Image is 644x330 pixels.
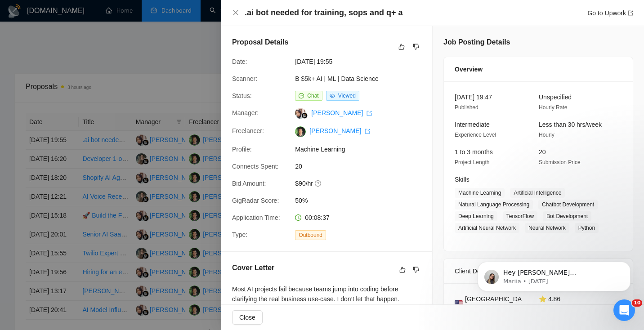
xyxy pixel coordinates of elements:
[455,200,533,210] span: Natural Language Processing
[232,310,263,325] button: Close
[503,211,537,221] span: TensorFlow
[510,188,565,198] span: Artificial Intelligence
[301,112,308,119] img: gigradar-bm.png
[295,144,430,154] span: Machine Learning
[397,264,408,275] button: like
[232,37,288,48] h5: Proposal Details
[413,266,419,273] span: dislike
[399,266,406,273] span: like
[455,223,519,233] span: Artificial Neural Network
[295,178,430,188] span: $90/hr
[455,121,490,128] span: Intermediate
[455,132,496,138] span: Experience Level
[396,41,407,52] button: like
[632,299,642,307] span: 10
[539,132,555,138] span: Hourly
[232,109,259,116] span: Manager:
[365,129,370,134] span: export
[411,41,421,52] button: dislike
[295,126,306,137] img: c1zXbV4Rn31IWjPrUDnm7GOP5m6FFaf60K-g_nBlCk66MXT-MajKUodHXjIR0VPwAy
[539,121,602,128] span: Less than 30 hrs/week
[307,93,318,99] span: Chat
[455,104,479,111] span: Published
[295,214,301,221] span: clock-circle
[311,109,372,116] a: [PERSON_NAME] export
[232,9,239,17] button: Close
[232,197,279,204] span: GigRadar Score:
[295,57,430,67] span: [DATE] 19:55
[232,92,252,99] span: Status:
[232,231,247,238] span: Type:
[295,196,430,205] span: 50%
[305,214,330,221] span: 00:08:37
[539,148,546,156] span: 20
[587,9,633,17] a: Go to Upworkexport
[575,223,599,233] span: Python
[232,214,280,221] span: Application Time:
[455,64,483,74] span: Overview
[232,127,264,134] span: Freelancer:
[232,75,257,82] span: Scanner:
[330,93,335,98] span: eye
[539,94,572,101] span: Unspecified
[455,299,463,309] img: 🇺🇸
[455,259,622,283] div: Client Details
[367,111,372,116] span: export
[538,200,598,210] span: Chatbot Development
[239,312,255,322] span: Close
[443,37,510,48] h5: Job Posting Details
[232,146,252,153] span: Profile:
[232,9,239,16] span: close
[543,211,591,221] span: Bot Development
[232,58,247,65] span: Date:
[539,159,581,165] span: Submission Price
[232,180,266,187] span: Bid Amount:
[295,75,378,82] a: B $5k+ AI | ML | Data Science
[295,161,430,171] span: 20
[299,93,304,98] span: message
[232,263,274,273] h5: Cover Letter
[525,223,569,233] span: Neural Network
[309,127,370,134] a: [PERSON_NAME] export
[455,94,492,101] span: [DATE] 19:47
[464,243,644,306] iframe: Intercom notifications message
[315,180,322,187] span: question-circle
[628,10,633,16] span: export
[411,264,421,275] button: dislike
[245,7,403,18] h4: .ai bot needed for training, sops and q+ a
[338,93,356,99] span: Viewed
[413,43,419,50] span: dislike
[232,163,279,170] span: Connects Spent:
[455,176,470,183] span: Skills
[398,43,405,50] span: like
[455,159,489,165] span: Project Length
[455,148,493,156] span: 1 to 3 months
[613,299,635,321] iframe: Intercom live chat
[455,211,497,221] span: Deep Learning
[539,104,567,111] span: Hourly Rate
[295,230,326,240] span: Outbound
[455,188,505,198] span: Machine Learning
